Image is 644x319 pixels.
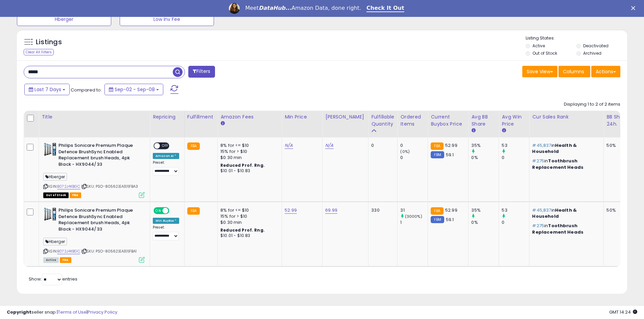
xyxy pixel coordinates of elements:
button: Last 7 Days [24,84,70,95]
div: $10.01 - $10.83 [220,168,277,174]
a: B072J4KBGC [57,248,80,254]
div: 0 [502,155,529,161]
div: Meet Amazon Data, done right. [245,5,361,11]
label: Active [532,43,545,49]
div: Fulfillment [187,113,215,121]
div: BB Share 24h. [606,113,631,128]
a: B072J4KBGC [57,184,80,189]
button: Actions [591,66,620,77]
span: 52.99 [445,207,457,213]
div: Avg Win Price [502,113,526,128]
small: (0%) [400,149,410,154]
div: Displaying 1 to 2 of 2 items [564,101,620,108]
div: ASIN: [43,142,145,197]
div: 15% for > $10 [220,149,277,155]
div: Fulfillable Quantity [371,113,395,128]
div: 0% [471,219,499,225]
span: Toothbrush Replacement Heads [532,222,583,235]
div: 0 [371,142,392,149]
div: Preset: [153,160,179,176]
button: Filters [188,66,215,78]
a: N/A [325,142,333,149]
div: $0.30 min [220,155,277,161]
div: Repricing [153,113,182,121]
div: 8% for <= $10 [220,207,277,213]
span: Show: entries [29,276,77,282]
span: 52.99 [445,142,457,149]
div: seller snap | | [7,309,117,316]
div: Clear All Filters [24,49,54,55]
strong: Copyright [7,309,31,315]
span: Compared to: [71,87,102,93]
b: Philips Sonicare Premium Plaque Defence BrushSync Enabled Replacement brush Heads, 4pk Black - HX... [58,207,141,234]
span: | SKU: PSO-80562|EA|1|1|FBA3 [81,184,138,189]
div: 50% [606,207,629,213]
button: Sep-02 - Sep-08 [104,84,163,95]
span: #45,837 [532,142,551,149]
div: 1 [400,219,428,225]
div: 0 [400,142,428,149]
a: Terms of Use [58,309,87,315]
div: 0 [400,155,428,161]
button: Hberger [17,12,111,26]
div: Current Buybox Price [431,113,466,128]
img: 51E6BbX0DKL._SL40_.jpg [43,142,57,156]
span: OFF [160,143,171,149]
b: Reduced Prof. Rng. [220,227,265,233]
span: #275 [532,158,544,164]
span: 2025-09-17 14:24 GMT [609,309,637,315]
a: 69.99 [325,207,337,214]
div: [PERSON_NAME] [325,113,365,121]
small: FBA [187,207,200,215]
button: Low Inv Fee [120,12,214,26]
div: 0 [502,219,529,225]
button: Columns [558,66,590,77]
a: Privacy Policy [88,309,117,315]
h5: Listings [36,37,62,47]
span: Hberger [43,173,67,181]
div: 35% [471,207,499,213]
small: Amazon Fees. [220,121,224,127]
button: Save View [522,66,557,77]
span: ON [154,208,163,214]
span: Health & Household [532,142,577,155]
span: All listings currently available for purchase on Amazon [43,257,59,263]
small: FBA [187,142,200,150]
p: in [532,158,598,170]
a: N/A [285,142,293,149]
span: Toothbrush Replacement Heads [532,158,583,170]
div: Ordered Items [400,113,425,128]
label: Archived [583,50,601,56]
span: #45,837 [532,207,551,213]
img: 51E6BbX0DKL._SL40_.jpg [43,207,57,221]
div: Title [42,113,147,121]
a: Check It Out [366,5,404,12]
span: #275 [532,222,544,229]
span: Health & Household [532,207,577,219]
span: 59.1 [446,216,454,223]
div: 0% [471,155,499,161]
div: Cur Sales Rank [532,113,601,121]
small: FBM [431,151,444,158]
div: ASIN: [43,207,145,262]
div: 35% [471,142,499,149]
i: DataHub... [259,5,291,11]
span: Hberger [43,238,67,245]
span: Last 7 Days [34,86,61,93]
span: FBA [70,192,81,198]
span: | SKU: PSO-80562|EA|1|1|FBA1 [81,248,137,254]
span: FBA [60,257,71,263]
label: Deactivated [583,43,609,49]
span: Columns [563,68,584,75]
label: Out of Stock [532,50,557,56]
p: in [532,223,598,235]
div: 50% [606,142,629,149]
b: Philips Sonicare Premium Plaque Defence BrushSync Enabled Replacement brush Heads, 4pk Black - HX... [58,142,141,169]
div: 53 [502,142,529,149]
div: Preset: [153,225,179,240]
small: (3000%) [405,214,422,219]
div: 330 [371,207,392,213]
div: Min Price [285,113,319,121]
div: 31 [400,207,428,213]
b: Reduced Prof. Rng. [220,162,265,168]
